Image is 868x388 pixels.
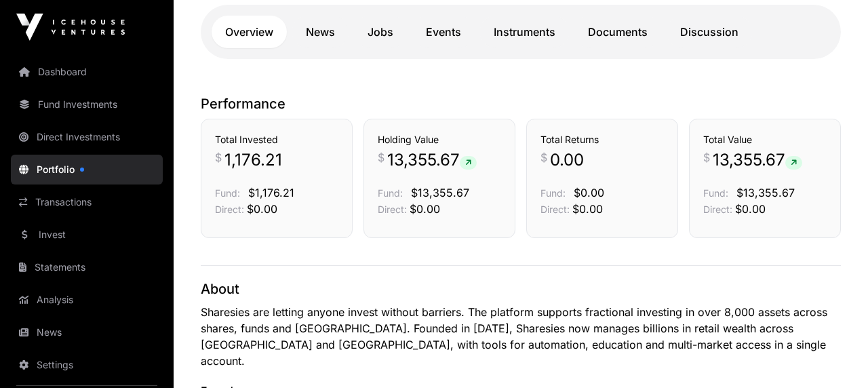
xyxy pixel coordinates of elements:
[378,149,384,166] span: $
[11,122,163,152] a: Direct Investments
[410,202,440,216] span: $0.00
[11,350,163,380] a: Settings
[540,149,547,166] span: $
[11,90,163,119] a: Fund Investments
[354,16,407,48] a: Jobs
[212,16,287,48] a: Overview
[574,186,604,199] span: $0.00
[212,16,830,48] nav: Tabs
[11,220,163,250] a: Invest
[11,57,163,87] a: Dashboard
[703,203,732,215] span: Direct:
[540,203,570,215] span: Direct:
[800,323,868,388] iframe: Chat Widget
[667,16,752,48] a: Discussion
[11,317,163,347] a: News
[550,149,584,171] span: 0.00
[703,187,728,199] span: Fund:
[412,16,475,48] a: Events
[16,14,125,41] img: Icehouse Ventures Logo
[215,133,338,147] h3: Total Invested
[201,279,841,298] p: About
[224,149,282,171] span: 1,176.21
[411,186,469,199] span: $13,355.67
[378,203,407,215] span: Direct:
[713,149,802,171] span: 13,355.67
[378,187,403,199] span: Fund:
[572,202,603,216] span: $0.00
[292,16,349,48] a: News
[703,133,827,147] h3: Total Value
[215,203,244,215] span: Direct:
[247,202,277,216] span: $0.00
[480,16,569,48] a: Instruments
[703,149,710,166] span: $
[540,187,566,199] span: Fund:
[387,149,477,171] span: 13,355.67
[248,186,294,199] span: $1,176.21
[378,133,501,147] h3: Holding Value
[11,187,163,217] a: Transactions
[574,16,661,48] a: Documents
[215,149,222,166] span: $
[540,133,664,147] h3: Total Returns
[201,94,841,113] p: Performance
[11,285,163,315] a: Analysis
[11,155,163,185] a: Portfolio
[736,186,795,199] span: $13,355.67
[215,187,240,199] span: Fund:
[201,304,841,369] p: Sharesies are letting anyone invest without barriers. The platform supports fractional investing ...
[735,202,766,216] span: $0.00
[11,252,163,282] a: Statements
